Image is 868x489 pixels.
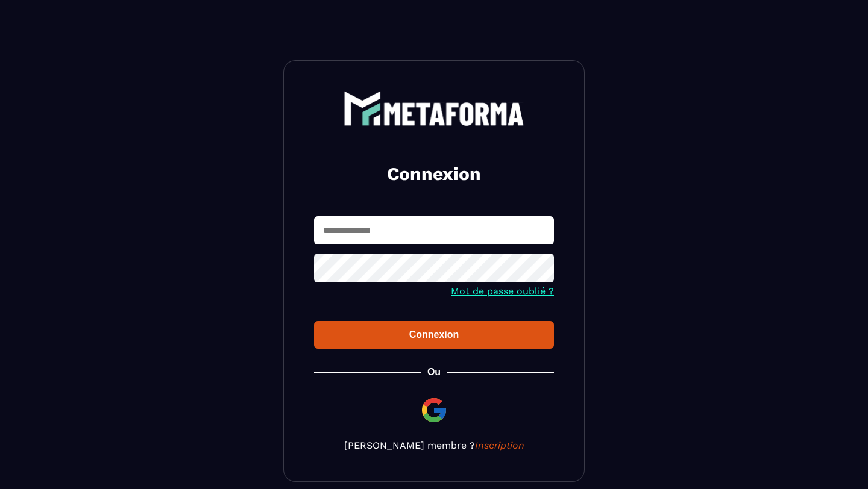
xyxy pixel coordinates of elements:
[344,91,524,126] img: logo
[427,368,441,379] p: Ou
[475,441,524,453] a: Inscription
[314,322,554,350] button: Connexion
[314,441,554,453] p: [PERSON_NAME] membre ?
[329,162,539,186] h2: Connexion
[420,397,448,426] img: google
[314,91,554,126] a: logo
[451,286,554,297] a: Mot de passe oublié ?
[324,330,544,341] div: Connexion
